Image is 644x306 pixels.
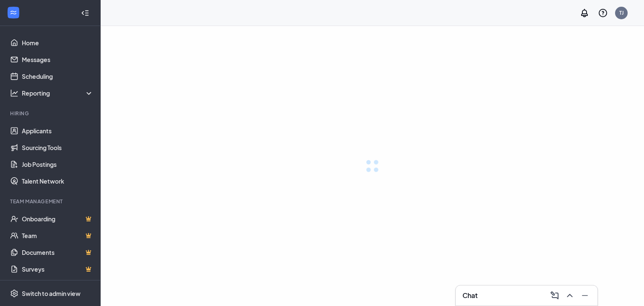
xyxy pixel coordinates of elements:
a: Job Postings [22,156,93,173]
svg: Notifications [579,8,589,18]
a: DocumentsCrown [22,244,93,261]
svg: WorkstreamLogo [9,8,18,17]
a: Applicants [22,122,93,139]
svg: Settings [10,289,18,298]
a: SurveysCrown [22,261,93,277]
div: Team Management [10,198,92,205]
button: ChevronUp [562,289,576,302]
a: Scheduling [22,68,93,85]
svg: QuestionInfo [598,8,608,18]
button: Minimize [577,289,591,302]
svg: ChevronUp [565,290,575,301]
div: Hiring [10,110,92,117]
a: Sourcing Tools [22,139,93,156]
a: Talent Network [22,173,93,189]
svg: ComposeMessage [550,290,560,301]
a: TeamCrown [22,227,93,244]
a: Messages [22,51,93,68]
div: Reporting [22,89,94,97]
a: OnboardingCrown [22,210,93,227]
div: Switch to admin view [22,289,80,298]
h3: Chat [462,291,478,300]
svg: Analysis [10,89,18,97]
a: Home [22,34,93,51]
svg: Collapse [81,9,89,17]
div: TJ [619,9,624,16]
button: ComposeMessage [547,289,561,302]
svg: Minimize [580,290,590,301]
